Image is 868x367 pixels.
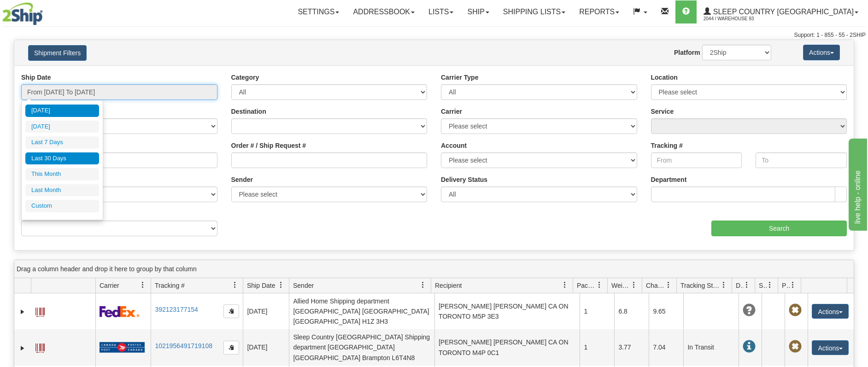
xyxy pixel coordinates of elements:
[291,0,346,23] a: Settings
[651,73,678,82] label: Location
[293,281,314,290] span: Sender
[697,0,865,23] a: Sleep Country [GEOGRAPHIC_DATA] 2044 / Warehouse 93
[711,8,854,16] span: Sleep Country [GEOGRAPHIC_DATA]
[100,306,140,317] img: 2 - FedEx Express®
[223,304,239,318] button: Copy to clipboard
[649,329,683,365] td: 7.04
[2,31,866,39] div: Support: 1 - 855 - 55 - 2SHIP
[422,0,460,23] a: Lists
[739,277,755,293] a: Delivery Status filter column settings
[557,277,573,293] a: Recipient filter column settings
[35,303,45,318] a: Label
[580,329,614,365] td: 1
[18,307,27,316] a: Expand
[18,344,27,353] a: Expand
[28,45,87,61] button: Shipment Filters
[441,107,462,116] label: Carrier
[434,293,580,329] td: [PERSON_NAME] [PERSON_NAME] CA ON TORONTO M5P 3E3
[614,329,649,365] td: 3.77
[580,293,614,329] td: 1
[592,277,607,293] a: Packages filter column settings
[289,293,434,329] td: Allied Home Shipping department [GEOGRAPHIC_DATA] [GEOGRAPHIC_DATA] [GEOGRAPHIC_DATA] H1Z 3H3
[651,107,674,116] label: Service
[247,281,275,290] span: Ship Date
[651,152,742,168] input: From
[289,329,434,365] td: Sleep Country [GEOGRAPHIC_DATA] Shipping department [GEOGRAPHIC_DATA] [GEOGRAPHIC_DATA] Brampton ...
[460,0,496,23] a: Ship
[441,175,487,184] label: Delivery Status
[572,0,626,23] a: Reports
[611,281,631,290] span: Weight
[25,184,99,197] li: Last Month
[14,260,854,278] div: grid grouping header
[789,340,802,353] span: Pickup Not Assigned
[223,341,239,355] button: Copy to clipboard
[2,2,43,25] img: logo2044.jpg
[441,141,467,150] label: Account
[743,304,756,317] span: Unknown
[25,152,99,165] li: Last 30 Days
[25,136,99,149] li: Last 7 Days
[25,105,99,117] li: [DATE]
[231,73,259,82] label: Category
[441,73,478,82] label: Carrier Type
[415,277,431,293] a: Sender filter column settings
[803,45,840,60] button: Actions
[231,175,253,184] label: Sender
[756,152,847,168] input: To
[155,342,212,350] a: 1021956491719108
[577,281,596,290] span: Packages
[759,281,767,290] span: Shipment Issues
[25,200,99,212] li: Custom
[661,277,676,293] a: Charge filter column settings
[711,221,847,236] input: Search
[496,0,572,23] a: Shipping lists
[25,168,99,181] li: This Month
[649,293,683,329] td: 9.65
[231,141,306,150] label: Order # / Ship Request #
[155,281,185,290] span: Tracking #
[434,329,580,365] td: [PERSON_NAME] [PERSON_NAME] CA ON TORONTO M4P 0C1
[155,306,198,313] a: 392123177154
[782,281,790,290] span: Pickup Status
[273,277,289,293] a: Ship Date filter column settings
[243,293,289,329] td: [DATE]
[21,73,51,82] label: Ship Date
[736,281,744,290] span: Delivery Status
[100,342,145,353] img: 20 - Canada Post
[743,340,756,353] span: In Transit
[680,281,721,290] span: Tracking Status
[435,281,462,290] span: Recipient
[135,277,151,293] a: Carrier filter column settings
[812,340,849,355] button: Actions
[346,0,422,23] a: Addressbook
[716,277,732,293] a: Tracking Status filter column settings
[243,329,289,365] td: [DATE]
[646,281,665,290] span: Charge
[100,281,119,290] span: Carrier
[847,136,867,230] iframe: chat widget
[614,293,649,329] td: 6.8
[25,121,99,133] li: [DATE]
[651,141,683,150] label: Tracking #
[785,277,801,293] a: Pickup Status filter column settings
[7,6,85,17] div: live help - online
[651,175,687,184] label: Department
[674,48,700,57] label: Platform
[812,304,849,319] button: Actions
[626,277,642,293] a: Weight filter column settings
[762,277,778,293] a: Shipment Issues filter column settings
[683,329,739,365] td: In Transit
[227,277,243,293] a: Tracking # filter column settings
[704,14,773,23] span: 2044 / Warehouse 93
[789,304,802,317] span: Pickup Not Assigned
[35,339,45,354] a: Label
[231,107,266,116] label: Destination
